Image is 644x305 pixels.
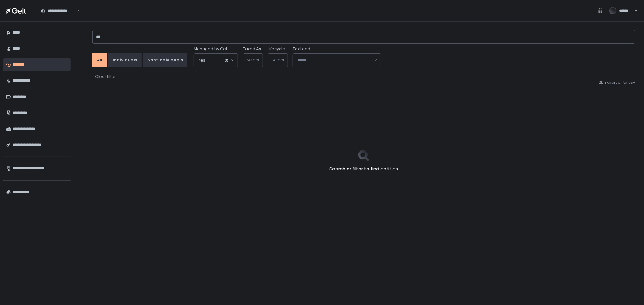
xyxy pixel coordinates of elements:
div: Search for option [37,4,80,17]
button: Individuals [108,53,142,67]
span: Yes [198,57,205,63]
div: All [97,57,102,63]
button: Clear Selected [225,59,228,62]
span: Select [272,57,284,63]
div: Non-Individuals [147,57,183,63]
label: Lifecycle [268,46,285,52]
button: Clear filter [95,74,116,80]
button: Non-Individuals [143,53,187,67]
div: Search for option [194,54,238,67]
label: Taxed As [243,46,261,52]
span: Managed by Gelt [194,46,228,52]
input: Search for option [297,57,374,63]
div: Search for option [293,54,381,67]
button: All [92,53,107,67]
div: Individuals [113,57,137,63]
button: Export all to csv [599,80,635,85]
span: Select [247,57,259,63]
div: Clear filter [95,74,116,79]
h2: Search or filter to find entities [330,165,398,173]
span: Tax Lead [293,46,310,52]
input: Search for option [205,57,225,63]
